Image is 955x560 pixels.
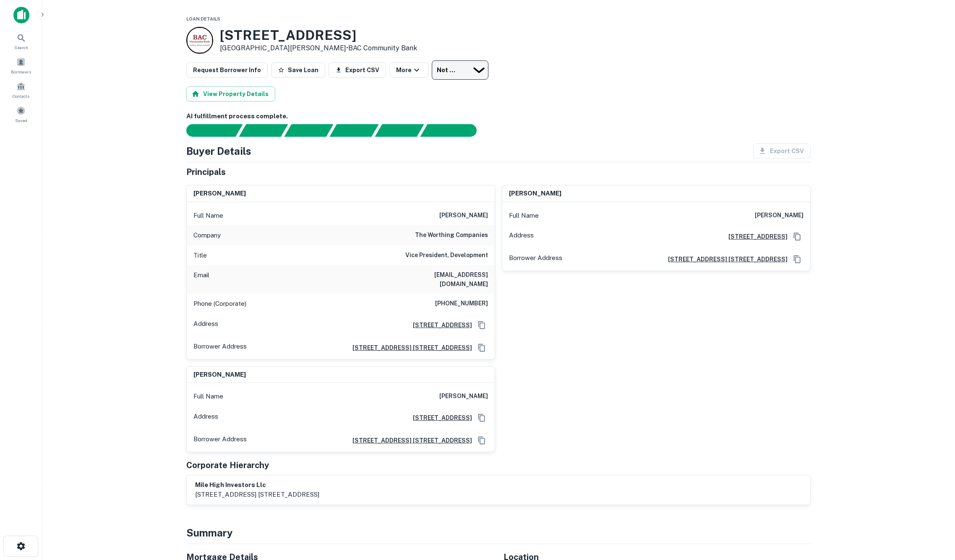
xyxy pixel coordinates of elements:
h6: AI fulfillment process complete. [186,112,811,121]
button: Request Borrower Info [186,63,268,78]
h6: [PERSON_NAME] [439,211,488,221]
h5: Corporate Hierarchy [186,459,269,471]
p: Email [193,270,209,289]
div: Documents found, AI parsing details... [284,124,333,137]
h6: [STREET_ADDRESS] [406,320,472,330]
h6: [STREET_ADDRESS] [406,413,472,422]
div: Sending borrower request to AI... [176,124,239,137]
p: Borrower Address [193,434,247,447]
h6: [EMAIL_ADDRESS][DOMAIN_NAME] [387,270,488,289]
div: Principals found, still searching for contact information. This may take time... [375,124,424,137]
button: Copy Address [475,412,488,424]
h6: [PHONE_NUMBER] [435,299,488,309]
button: Copy Address [475,319,488,331]
h6: [PERSON_NAME] [755,211,804,221]
iframe: Chat Widget [913,493,955,533]
p: Company [193,230,221,240]
h6: [STREET_ADDRESS] [STREET_ADDRESS] [346,436,472,445]
p: Phone (Corporate) [193,299,246,309]
button: Copy Address [791,253,804,266]
h6: mile high investors llc [195,480,319,490]
span: Borrowers [11,68,31,75]
h5: Principals [186,166,226,178]
span: Saved [15,117,27,124]
h3: [STREET_ADDRESS] [220,27,417,43]
h6: [PERSON_NAME] [509,189,561,198]
span: Loan Details [186,16,220,21]
div: Your request is received and processing... [239,124,288,137]
div: Not contacted [432,62,470,78]
button: Copy Address [475,341,488,354]
p: Address [193,319,218,331]
button: More [389,63,428,78]
p: Full Name [193,391,223,401]
a: BAC Community Bank [348,44,417,52]
img: capitalize-icon.png [13,7,29,23]
button: Copy Address [791,230,804,243]
h4: Summary [186,525,811,540]
h6: Vice President, Development [405,250,488,260]
p: [GEOGRAPHIC_DATA][PERSON_NAME] • [220,43,417,53]
button: Export CSV [329,63,386,78]
h6: [STREET_ADDRESS] [STREET_ADDRESS] [346,343,472,352]
h6: [STREET_ADDRESS] [STREET_ADDRESS] [661,255,788,264]
p: Borrower Address [193,341,247,354]
div: AI fulfillment process complete. [420,124,487,137]
p: Full Name [193,211,223,221]
span: Search [14,44,28,51]
p: Address [193,412,218,424]
h6: [STREET_ADDRESS] [722,232,788,241]
p: Address [509,230,534,243]
span: Contacts [13,93,29,99]
p: Full Name [509,211,539,221]
div: Principals found, AI now looking for contact information... [329,124,378,137]
h6: [PERSON_NAME] [193,189,246,198]
p: Borrower Address [509,253,562,266]
h6: [PERSON_NAME] [439,391,488,401]
h6: the worthing companies [415,230,488,240]
button: Save Loan [271,63,325,78]
p: [STREET_ADDRESS] [STREET_ADDRESS] [195,490,319,500]
button: View Property Details [186,86,275,102]
button: Copy Address [475,434,488,447]
h6: [PERSON_NAME] [193,370,246,380]
p: Title [193,250,207,260]
h4: Buyer Details [186,143,251,159]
